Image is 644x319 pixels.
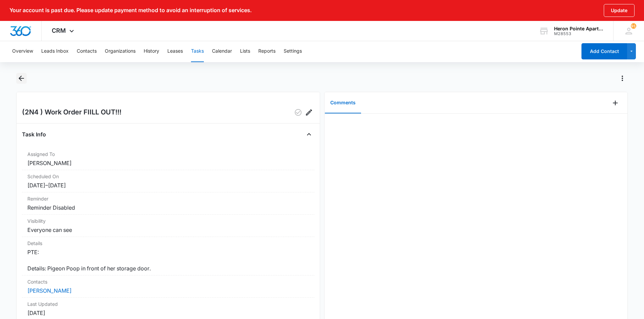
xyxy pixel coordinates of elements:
div: DetailsPTE: Details: Pigeon Poop in front of her storage door. [22,237,314,275]
div: ReminderReminder Disabled [22,192,314,215]
button: Organizations [105,41,136,62]
button: Overview [12,41,33,62]
button: Leads Inbox [41,41,69,62]
button: Calendar [212,41,232,62]
dd: [DATE] – [DATE] [27,181,309,189]
div: CRM [42,21,86,41]
dt: Last Updated [27,300,309,308]
div: Scheduled On[DATE]–[DATE] [22,170,314,192]
div: Contacts[PERSON_NAME] [22,275,314,298]
dt: Visibility [27,217,309,224]
div: account name [554,26,603,31]
dd: Reminder Disabled [27,204,309,212]
dd: Everyone can see [27,226,309,234]
button: History [144,41,159,62]
button: Reports [258,41,276,62]
span: 91 [631,23,636,29]
a: [PERSON_NAME] [27,287,72,294]
div: account id [554,31,603,36]
dt: Assigned To [27,151,309,158]
button: Edit [304,107,314,118]
button: Update [604,4,635,17]
button: Contacts [77,41,97,62]
dd: PTE: Details: Pigeon Poop in front of her storage door. [27,248,309,272]
button: Actions [617,73,628,84]
button: Settings [284,41,302,62]
button: Close [304,129,314,140]
span: CRM [52,27,66,34]
dd: [PERSON_NAME] [27,159,309,167]
dt: Contacts [27,278,309,285]
div: notifications count [613,21,644,41]
button: Comments [325,92,361,113]
dt: Details [27,240,309,247]
h4: Task Info [22,130,46,138]
p: Your account is past due. Please update payment method to avoid an interruption of services. [9,7,252,14]
button: Back [16,73,27,84]
div: VisibilityEveryone can see [22,215,314,237]
dt: Reminder [27,195,309,202]
dt: Scheduled On [27,173,309,180]
button: Tasks [191,41,204,62]
div: Assigned To[PERSON_NAME] [22,148,314,170]
dd: [DATE] [27,309,309,317]
button: Add Comment [610,98,621,108]
button: Add Contact [581,43,627,59]
button: Leases [167,41,183,62]
div: notifications count [631,23,636,29]
h2: (2N4 ) Work Order FIILL OUT!!! [22,107,121,118]
button: Lists [240,41,250,62]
